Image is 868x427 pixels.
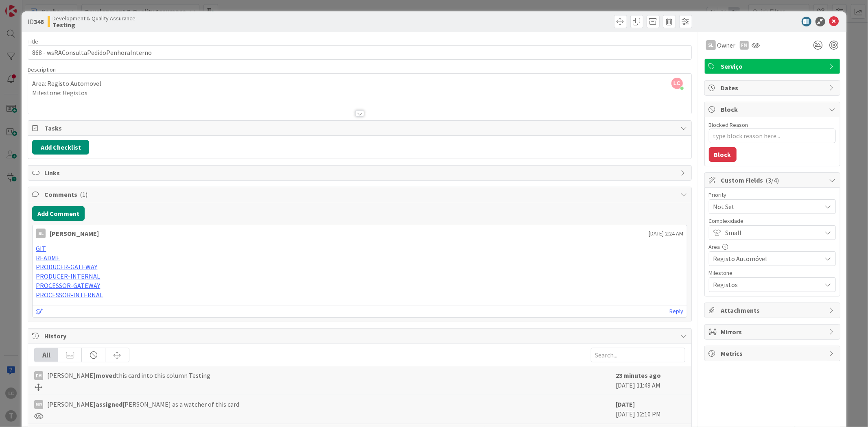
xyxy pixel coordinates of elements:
[52,22,136,28] b: Testing
[766,176,779,184] span: ( 3/4 )
[709,244,836,250] div: Area
[32,140,89,155] button: Add Checklist
[709,218,836,224] div: Complexidade
[32,88,687,98] p: Milestone: Registos
[670,306,684,316] a: Reply
[740,41,749,50] div: FM
[721,83,825,93] span: Dates
[96,371,116,379] b: moved
[96,400,122,408] b: assigned
[713,201,818,212] span: Not Set
[717,40,736,50] span: Owner
[721,305,825,315] span: Attachments
[34,17,44,26] b: 346
[726,227,818,238] span: Small
[47,399,239,409] span: [PERSON_NAME] [PERSON_NAME] as a watcher of this card
[32,79,687,88] p: Area: Registo Automovel
[721,105,825,114] span: Block
[36,291,103,299] a: PROCESSOR-INTERNAL
[713,279,818,290] span: Registos
[706,40,716,50] div: SL
[34,400,43,409] div: MR
[44,190,676,199] span: Comments
[36,281,100,290] a: PROCESSOR-GATEWAY
[616,370,685,391] div: [DATE] 11:49 AM
[50,229,99,238] div: [PERSON_NAME]
[649,229,684,238] span: [DATE] 2:24 AM
[28,45,691,60] input: type card name here...
[709,147,737,162] button: Block
[44,331,676,341] span: History
[721,327,825,337] span: Mirrors
[721,175,825,185] span: Custom Fields
[28,17,44,26] span: ID
[709,192,836,198] div: Priority
[36,229,46,238] div: SL
[34,371,43,380] div: FM
[721,61,825,71] span: Serviço
[47,370,210,380] span: [PERSON_NAME] this card into this column Testing
[44,123,676,133] span: Tasks
[709,270,836,276] div: Milestone
[32,206,85,221] button: Add Comment
[616,400,635,408] b: [DATE]
[616,371,661,379] b: 23 minutes ago
[35,348,58,362] div: All
[28,38,38,45] label: Title
[80,190,87,198] span: ( 1 )
[671,78,683,89] span: LC
[709,121,748,129] label: Blocked Reason
[36,244,46,253] a: GIT
[713,253,818,264] span: Registo Automóvel
[591,348,685,362] input: Search...
[721,349,825,358] span: Metrics
[36,263,97,271] a: PRODUCER-GATEWAY
[28,66,56,73] span: Description
[36,254,60,262] a: README
[616,399,685,420] div: [DATE] 12:10 PM
[44,168,676,178] span: Links
[36,272,100,280] a: PRODUCER-INTERNAL
[52,15,136,22] span: Development & Quality Assurance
